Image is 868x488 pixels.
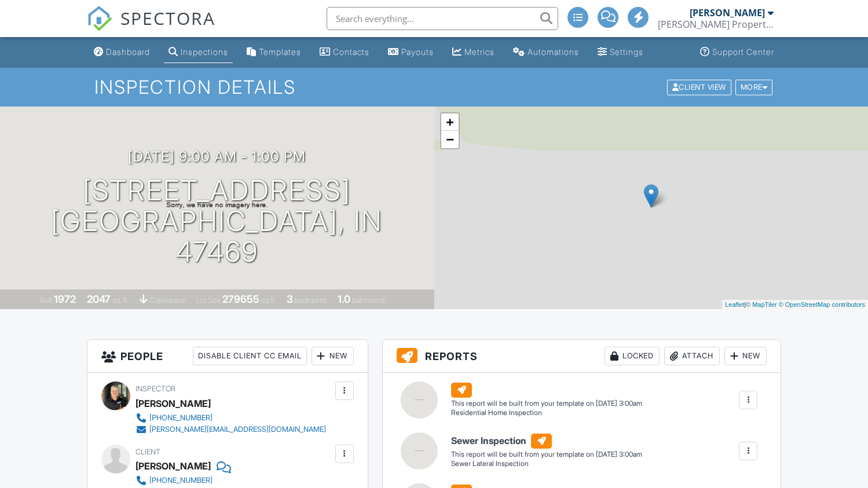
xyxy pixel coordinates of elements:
div: Automations [528,47,579,57]
div: Dashboard [106,47,150,57]
span: Client [135,447,160,456]
div: [PERSON_NAME] [135,457,211,475]
div: [PHONE_NUMBER] [149,476,213,485]
h3: Reports [383,340,781,373]
div: Attach [664,347,720,365]
a: Client View [666,82,734,91]
h1: [STREET_ADDRESS] [GEOGRAPHIC_DATA], IN 47469 [19,175,416,267]
span: bathrooms [352,296,385,304]
span: sq. ft. [112,296,129,304]
div: Inspections [181,47,228,57]
a: Zoom out [441,131,459,148]
div: Support Center [712,47,774,57]
input: Search everything... [327,7,558,30]
div: 3 [287,293,293,305]
div: Client View [667,79,731,95]
div: [PHONE_NUMBER] [149,413,213,423]
a: SPECTORA [87,16,215,40]
a: [PHONE_NUMBER] [135,475,269,486]
a: Settings [593,42,648,63]
div: More [735,79,773,95]
a: © OpenStreetMap contributors [779,301,865,308]
span: Built [39,296,52,304]
span: bedrooms [295,296,327,304]
a: Payouts [383,42,438,63]
div: Residential Home Inspection [451,408,642,418]
h3: People [87,340,368,373]
div: [PERSON_NAME][EMAIL_ADDRESS][DOMAIN_NAME] [149,425,326,434]
a: © MapTiler [746,301,777,308]
span: Lot Size [196,296,221,304]
a: [PHONE_NUMBER] [135,412,326,424]
div: New [724,347,767,365]
div: Contacts [333,47,369,57]
div: 2047 [87,293,111,305]
a: [PERSON_NAME][EMAIL_ADDRESS][DOMAIN_NAME] [135,424,326,435]
a: Templates [242,42,306,63]
div: Payouts [401,47,434,57]
div: Templates [259,47,301,57]
div: This report will be built from your template on [DATE] 3:00am [451,450,642,459]
div: [PERSON_NAME] [135,395,211,412]
span: crawlspace [149,296,185,304]
div: 1972 [54,293,76,305]
div: New [312,347,354,365]
div: Sewer Lateral Inspection [451,459,642,469]
div: 279655 [222,293,259,305]
a: Support Center [695,42,779,63]
div: Bailey Property Inspections [658,19,774,30]
h6: Sewer Inspection [451,434,642,449]
div: Disable Client CC Email [193,347,307,365]
span: SPECTORA [120,6,215,30]
img: The Best Home Inspection Software - Spectora [87,6,112,31]
h1: Inspection Details [94,77,774,97]
div: This report will be built from your template on [DATE] 3:00am [451,399,642,408]
span: Inspector [135,384,175,393]
div: Settings [610,47,643,57]
a: Contacts [315,42,374,63]
a: Zoom in [441,113,459,131]
a: Leaflet [725,301,744,308]
div: Locked [605,347,660,365]
div: Metrics [464,47,495,57]
div: 1.0 [338,293,350,305]
a: Automations (Advanced) [508,42,584,63]
div: | [722,300,868,310]
a: Inspections [164,42,233,63]
div: [PERSON_NAME] [690,7,765,19]
a: Dashboard [89,42,155,63]
a: Metrics [448,42,499,63]
span: sq.ft. [261,296,276,304]
h3: [DATE] 9:00 am - 1:00 pm [128,149,306,164]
